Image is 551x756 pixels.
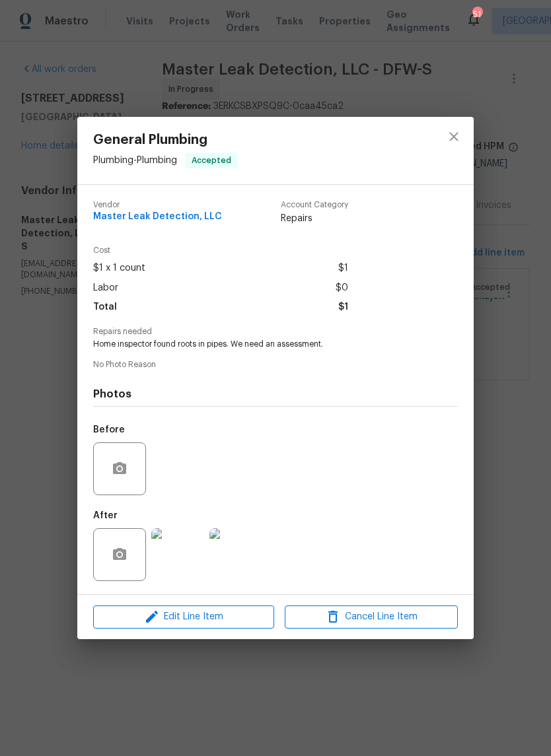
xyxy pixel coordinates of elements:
span: Vendor [93,201,222,209]
span: Master Leak Detection, LLC [93,212,222,222]
span: $0 [336,279,348,298]
h4: Photos [93,388,458,401]
span: Total [93,298,117,317]
span: $1 [338,259,348,278]
button: Cancel Line Item [285,605,458,629]
span: Cost [93,246,348,255]
span: Home inspector found roots in pipes. We need an assessment. [93,339,422,350]
span: Cancel Line Item [289,609,454,625]
div: 51 [472,8,482,21]
span: Accepted [186,154,237,167]
h5: Before [93,425,125,434]
span: Account Category [281,201,348,209]
span: $1 [338,298,348,317]
span: Labor [93,279,118,298]
span: Plumbing - Plumbing [93,156,177,165]
span: General Plumbing [93,133,238,147]
button: close [438,121,470,153]
span: No Photo Reason [93,361,458,369]
button: Edit Line Item [93,605,274,629]
span: Edit Line Item [97,609,270,625]
span: Repairs needed [93,327,458,336]
span: Repairs [281,212,348,225]
h5: After [93,511,118,520]
span: $1 x 1 count [93,259,145,278]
